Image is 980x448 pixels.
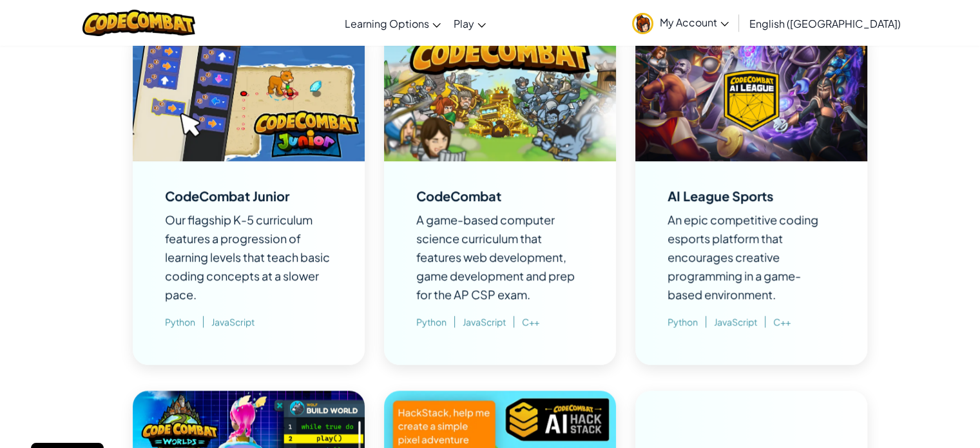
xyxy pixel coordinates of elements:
span: Python [668,316,706,327]
span: Python [165,316,204,327]
img: avatar [632,13,653,34]
span: My Account [660,15,729,29]
img: Image to illustrate CodeCombat [384,30,616,161]
img: Image to illustrate AI League Sports [635,30,867,161]
span: JavaScript [706,316,765,327]
span: C++ [765,316,791,327]
span: JavaScript [204,316,255,327]
div: CodeCombat Junior [165,190,289,202]
span: English ([GEOGRAPHIC_DATA]) [749,17,901,30]
a: Play [447,6,492,41]
div: CodeCombat [416,190,501,202]
span: C++ [514,316,539,327]
a: My Account [626,3,735,43]
img: Image to illustrate CodeCombat Junior [133,30,365,161]
a: Learning Options [338,6,447,41]
a: English ([GEOGRAPHIC_DATA]) [743,6,907,41]
span: Play [454,17,474,30]
span: A game-based computer science curriculum that features web development, game development and prep... [416,212,575,302]
div: AI League Sports [668,190,773,202]
span: Our flagship K-5 curriculum features a progression of learning levels that teach basic coding con... [165,212,330,302]
span: Python [416,316,455,327]
span: An epic competitive coding esports platform that encourages creative programming in a game-based ... [668,212,818,302]
img: CodeCombat logo [82,10,195,36]
span: JavaScript [455,316,514,327]
span: Learning Options [345,17,429,30]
